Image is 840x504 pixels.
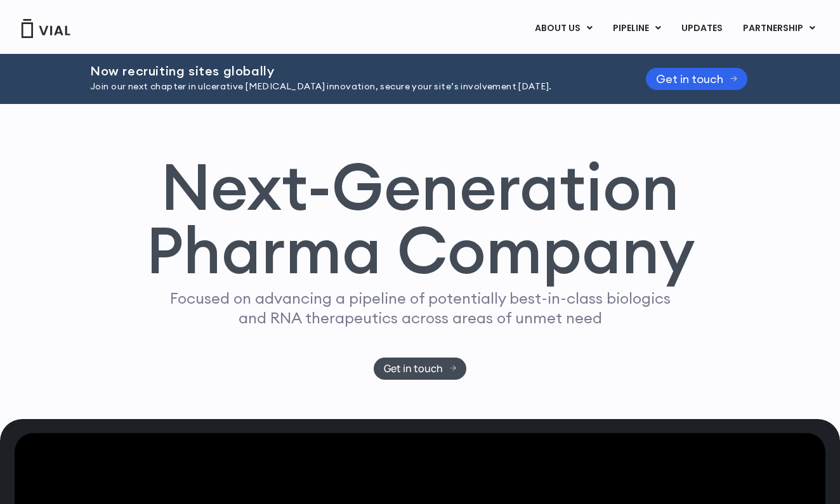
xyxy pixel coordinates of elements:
h1: Next-Generation Pharma Company [145,155,695,283]
a: ABOUT USMenu Toggle [525,18,602,39]
p: Focused on advancing a pipeline of potentially best-in-class biologics and RNA therapeutics acros... [164,288,676,328]
img: Vial Logo [20,19,71,38]
a: UPDATES [671,18,732,39]
h2: Now recruiting sites globally [90,64,614,78]
a: Get in touch [374,358,467,380]
a: Get in touch [646,68,747,90]
span: Get in touch [384,364,443,373]
a: PIPELINEMenu Toggle [603,18,671,39]
p: Join our next chapter in ulcerative [MEDICAL_DATA] innovation, secure your site’s involvement [DA... [90,80,614,94]
span: Get in touch [656,74,723,84]
a: PARTNERSHIPMenu Toggle [733,18,825,39]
